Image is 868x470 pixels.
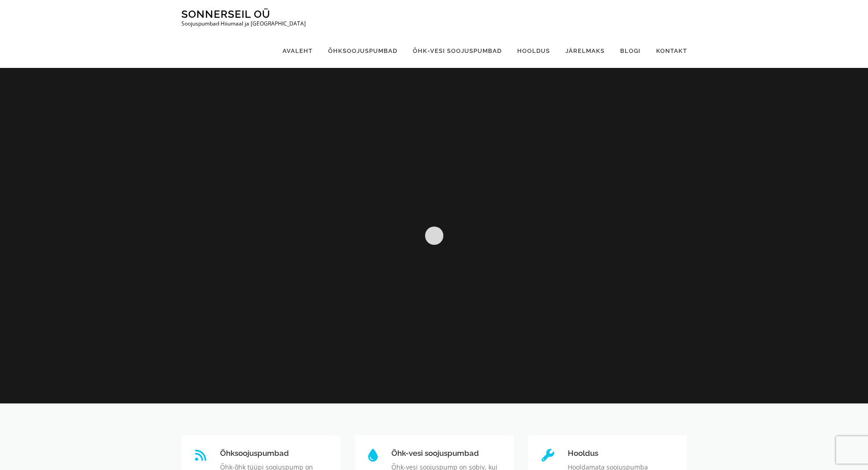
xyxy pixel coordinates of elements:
a: Õhksoojuspumbad [320,34,405,68]
a: Avaleht [275,34,320,68]
p: Soojuspumbad Hiiumaal ja [GEOGRAPHIC_DATA] [181,21,306,27]
a: Järelmaks [558,34,612,68]
a: Blogi [612,34,648,68]
a: Õhk-vesi soojuspumbad [405,34,509,68]
a: Sonnerseil OÜ [181,8,270,20]
a: Hooldus [509,34,558,68]
a: Kontakt [648,34,687,68]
